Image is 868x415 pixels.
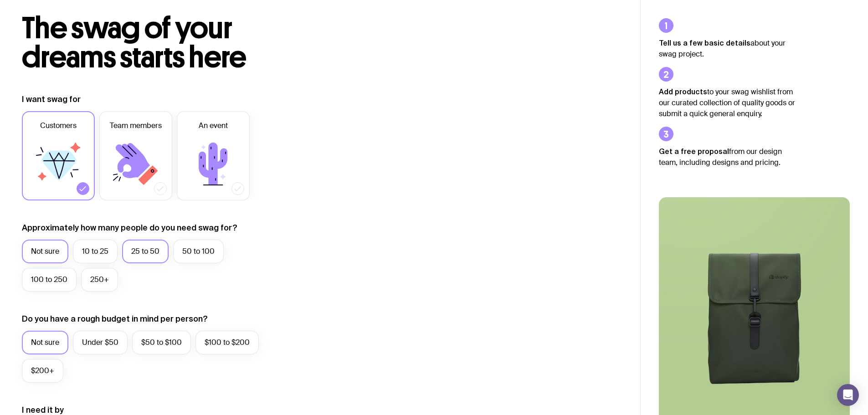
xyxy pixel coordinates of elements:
[659,37,796,60] p: about your swag project.
[22,331,68,354] label: Not sure
[659,87,707,96] strong: Add products
[22,268,77,292] label: 100 to 250
[22,313,208,324] label: Do you have a rough budget in mind per person?
[173,240,224,263] label: 50 to 100
[199,120,228,131] span: An event
[22,222,237,233] label: Approximately how many people do you need swag for?
[132,331,191,354] label: $50 to $100
[81,268,118,292] label: 250+
[73,331,128,354] label: Under $50
[659,147,729,155] strong: Get a free proposal
[22,94,81,105] label: I want swag for
[195,331,259,354] label: $100 to $200
[22,240,68,263] label: Not sure
[73,240,118,263] label: 10 to 25
[40,120,77,131] span: Customers
[22,10,247,75] span: The swag of your dreams starts here
[122,240,169,263] label: 25 to 50
[110,120,162,131] span: Team members
[659,86,796,119] p: to your swag wishlist from our curated collection of quality goods or submit a quick general enqu...
[837,384,859,406] div: Open Intercom Messenger
[659,146,796,168] p: from our design team, including designs and pricing.
[659,39,750,47] strong: Tell us a few basic details
[22,359,63,383] label: $200+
